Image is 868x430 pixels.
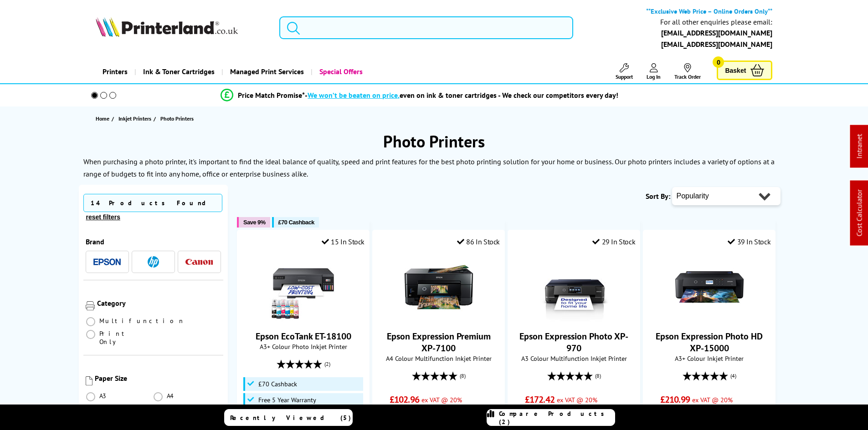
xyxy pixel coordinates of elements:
[421,395,462,404] span: ex VAT @ 20%
[595,367,601,384] span: (8)
[405,253,473,321] img: Epson Expression Premium XP-7100
[660,18,772,26] div: For all other enquiries please email:
[499,410,615,426] span: Compare Products (2)
[167,392,175,400] span: A4
[148,256,159,268] img: HP
[725,64,746,76] span: Basket
[143,60,215,83] span: Ink & Toner Cartridges
[692,395,733,404] span: ex VAT @ 20%
[97,298,221,308] div: Category
[95,374,221,383] div: Paper Size
[230,414,351,422] span: Recently Viewed (5)
[86,237,221,246] div: Brand
[99,329,154,346] span: Print Only
[377,354,500,363] span: A4 Colour Multifunction Inkjet Printer
[647,63,661,80] a: Log In
[855,190,864,237] a: Cost Calculator
[305,91,618,100] div: - even on ink & toner cartridges - We check our competitors every day!
[258,380,297,388] span: £70 Cashback
[324,355,330,373] span: (2)
[675,314,744,323] a: Epson Expression Photo HD XP-15000
[457,237,500,246] div: 86 In Stock
[616,73,633,80] span: Support
[646,7,772,15] b: **Exclusive Web Price – Online Orders Only**
[224,409,353,426] a: Recently Viewed (5)
[311,60,370,83] a: Special Offers
[557,395,597,404] span: ex VAT @ 20%
[86,376,92,385] img: Paper Size
[96,60,134,83] a: Printers
[242,342,365,351] span: A3+ Colour Photo Inkjet Printer
[83,194,222,212] span: 14 Products Found
[256,330,351,342] a: Epson EcoTank ET-18100
[96,17,238,37] img: Printerland Logo
[460,367,466,384] span: (8)
[269,314,338,323] a: Epson EcoTank ET-18100
[675,253,744,321] img: Epson Expression Photo HD XP-15000
[647,73,661,80] span: Log In
[79,131,790,152] h1: Photo Printers
[83,157,775,178] p: When purchasing a photo printer, it's important to find the ideal balance of quality, speed and p...
[387,330,491,354] a: Epson Expression Premium XP-7100
[540,314,608,323] a: Epson Expression Photo XP-970
[390,394,419,405] span: £102.96
[258,396,316,404] span: Free 5 Year Warranty
[405,314,473,323] a: Epson Expression Premium XP-7100
[661,28,772,37] a: [EMAIL_ADDRESS][DOMAIN_NAME]
[855,134,864,159] a: Intranet
[730,367,736,384] span: (4)
[183,256,216,268] button: Canon
[728,237,770,246] div: 39 In Stock
[269,253,338,321] img: Epson EcoTank ET-18100
[656,330,763,354] a: Epson Expression Photo HD XP-15000
[592,237,635,246] div: 29 In Stock
[96,17,268,39] a: Printerland Logo
[118,114,151,123] span: Inkjet Printers
[160,115,194,122] span: Photo Printers
[243,219,265,226] span: Save 9%
[519,330,628,354] a: Epson Expression Photo XP-970
[278,219,314,226] span: £70 Cashback
[308,91,400,100] span: We won’t be beaten on price,
[322,237,365,246] div: 15 In Stock
[713,56,724,68] span: 0
[674,63,701,80] a: Track Order
[134,60,221,83] a: Ink & Toner Cartridges
[86,301,95,310] img: Category
[74,87,765,103] li: modal_Promise
[185,259,213,265] img: Canon
[137,256,169,268] button: HP
[717,61,772,80] a: Basket 0
[616,63,633,80] a: Support
[238,91,305,100] span: Price Match Promise*
[540,253,608,321] img: Epson Expression Photo XP-970
[99,392,108,400] span: A3
[661,40,772,49] a: [EMAIL_ADDRESS][DOMAIN_NAME]
[93,258,121,265] img: Epson
[118,114,154,123] a: Inkjet Printers
[487,409,615,426] a: Compare Products (2)
[91,256,123,268] button: Epson
[221,60,311,83] a: Managed Print Services
[272,217,319,228] button: £70 Cashback
[83,213,123,221] button: reset filters
[96,114,112,123] a: Home
[99,317,185,325] span: Multifunction
[648,354,770,363] span: A3+ Colour Inkjet Printer
[513,354,635,363] span: A3 Colour Multifunction Inkjet Printer
[646,192,670,201] span: Sort By:
[660,394,690,405] span: £210.99
[525,394,555,405] span: £172.42
[237,217,270,228] button: Save 9%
